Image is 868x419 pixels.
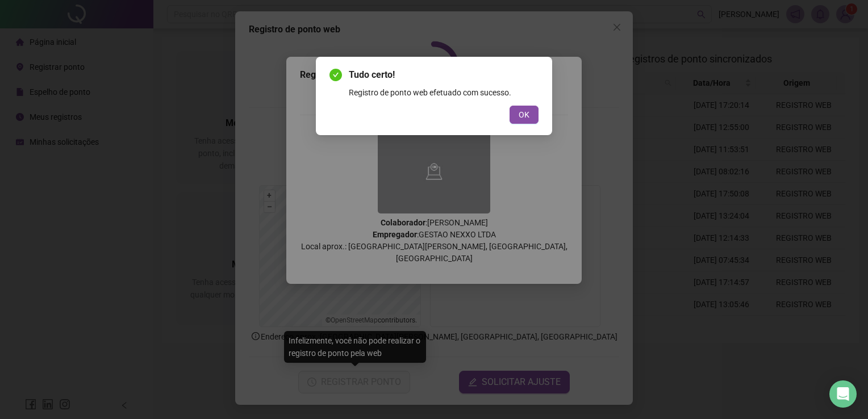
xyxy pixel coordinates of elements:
button: OK [510,106,539,124]
span: check-circle [329,69,342,81]
div: Registro de ponto web efetuado com sucesso. [349,86,539,99]
div: Open Intercom Messenger [829,380,857,408]
span: Tudo certo! [349,68,539,82]
span: OK [519,108,529,121]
